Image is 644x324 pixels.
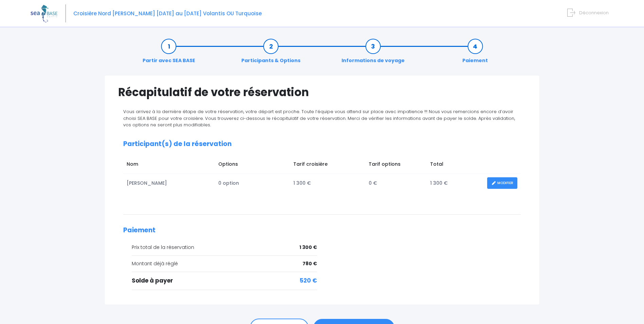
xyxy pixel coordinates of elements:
td: Tarif croisière [290,157,365,174]
h2: Participant(s) de la réservation [123,140,521,148]
span: 0 option [218,180,239,186]
span: Vous arrivez à la dernière étape de votre réservation, votre départ est proche. Toute l’équipe vo... [123,108,515,128]
td: 0 € [365,174,427,193]
td: Nom [123,157,215,174]
td: 1 300 € [290,174,365,193]
a: Informations de voyage [338,43,408,64]
td: [PERSON_NAME] [123,174,215,193]
div: Montant déjà réglé [132,260,317,267]
a: Participants & Options [238,43,304,64]
td: Options [215,157,290,174]
div: Solde à payer [132,276,317,285]
td: Tarif options [365,157,427,174]
td: 1 300 € [427,174,484,193]
h2: Paiement [123,227,521,234]
span: Déconnexion [579,10,609,16]
a: MODIFIER [487,177,517,189]
span: 1 300 € [299,244,317,251]
span: Croisière Nord [PERSON_NAME] [DATE] au [DATE] Volantis OU Turquoise [73,10,262,17]
a: Paiement [459,43,491,64]
td: Total [427,157,484,174]
div: Prix total de la réservation [132,244,317,251]
span: 780 € [302,260,317,267]
h1: Récapitulatif de votre réservation [118,86,526,99]
a: Partir avec SEA BASE [139,43,199,64]
span: 520 € [300,276,317,285]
